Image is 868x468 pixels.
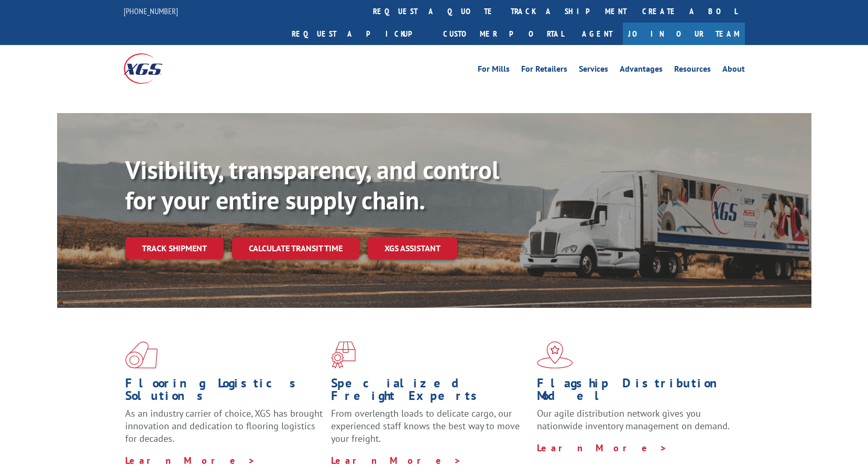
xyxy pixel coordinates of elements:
a: Join Our Team [623,23,745,45]
a: Resources [674,65,711,76]
span: Our agile distribution network gives you nationwide inventory management on demand. [537,407,730,432]
a: Customer Portal [435,23,572,45]
a: Advantages [620,65,663,76]
a: Learn More > [331,454,462,466]
a: XGS ASSISTANT [368,237,457,260]
img: xgs-icon-flagship-distribution-model-red [537,341,573,369]
a: Track shipment [125,237,224,259]
a: About [722,65,745,76]
img: xgs-icon-total-supply-chain-intelligence-red [125,341,158,369]
h1: Flooring Logistics Solutions [125,377,323,407]
b: Visibility, transparency, and control for your entire supply chain. [125,153,499,216]
a: [PHONE_NUMBER] [124,6,178,16]
a: Request a pickup [284,23,435,45]
a: For Retailers [521,65,567,76]
h1: Flagship Distribution Model [537,377,735,407]
a: Learn More > [125,454,256,466]
p: From overlength loads to delicate cargo, our experienced staff knows the best way to move your fr... [331,407,529,454]
a: Calculate transit time [232,237,359,260]
img: xgs-icon-focused-on-flooring-red [331,341,356,369]
a: For Mills [478,65,510,76]
span: As an industry carrier of choice, XGS has brought innovation and dedication to flooring logistics... [125,407,323,444]
a: Learn More > [537,442,667,454]
a: Agent [572,23,623,45]
h1: Specialized Freight Experts [331,377,529,407]
a: Services [579,65,608,76]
